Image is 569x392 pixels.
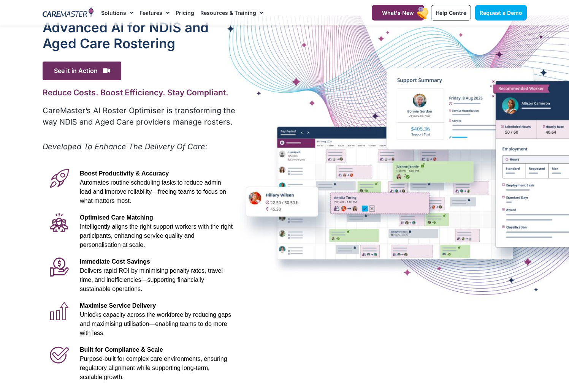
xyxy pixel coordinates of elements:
[43,142,208,151] em: Developed To Enhance The Delivery Of Care:
[43,105,237,128] p: CareMaster’s AI Roster Optimiser is transforming the way NDIS and Aged Care providers manage rost...
[80,214,153,221] span: Optimised Care Matching
[475,5,527,21] a: Request a Demo
[43,7,94,19] img: CareMaster Logo
[431,5,471,21] a: Help Centre
[80,179,226,204] span: Automates routine scheduling tasks to reduce admin load and improve reliability—freeing teams to ...
[80,170,169,177] span: Boost Productivity & Accuracy
[80,356,227,380] span: Purpose-built for complex care environments, ensuring regulatory alignment while supporting long-...
[43,62,121,80] span: See it in Action
[382,9,414,16] span: What's New
[43,19,237,51] h1: Advanced Al for NDIS and Aged Care Rostering
[436,9,466,16] span: Help Centre
[80,267,223,292] span: Delivers rapid ROI by minimising penalty rates, travel time, and inefficiencies—supporting financ...
[80,311,231,336] span: Unlocks capacity across the workforce by reducing gaps and maximising utilisation—enabling teams ...
[80,258,150,265] span: Immediate Cost Savings
[43,88,237,97] h2: Reduce Costs. Boost Efficiency. Stay Compliant.
[80,302,156,309] span: Maximise Service Delivery
[80,223,233,248] span: Intelligently aligns the right support workers with the right participants, enhancing service qua...
[80,346,163,353] span: Built for Compliance & Scale
[480,9,522,16] span: Request a Demo
[372,5,424,21] a: What's New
